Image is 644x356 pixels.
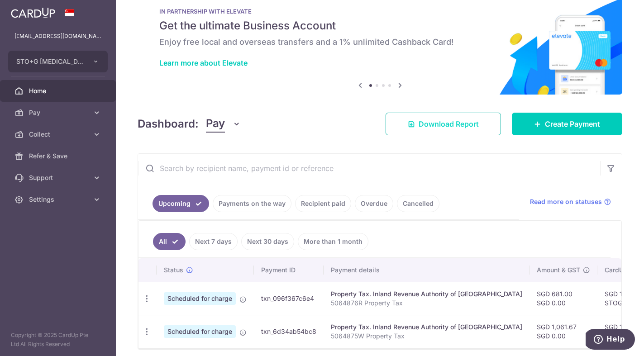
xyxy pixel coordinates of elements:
span: Create Payment [545,119,600,129]
span: Amount & GST [537,266,580,275]
td: txn_6d34ab54bc8 [254,315,324,348]
a: More than 1 month [298,233,368,250]
td: txn_096f367c6e4 [254,282,324,315]
h5: Get the ultimate Business Account [159,19,601,33]
p: 5064876R Property Tax [331,299,522,308]
a: Upcoming [153,195,209,212]
span: Pay [29,108,89,117]
span: Download Report [419,119,479,129]
a: Recipient paid [295,195,351,212]
a: Read more on statuses [530,197,611,206]
p: 5064875W Property Tax [331,332,522,341]
span: Home [29,86,89,95]
span: Status [164,266,183,275]
a: Learn more about Elevate [159,58,248,67]
span: Support [29,173,89,182]
span: Read more on statuses [530,197,602,206]
div: Property Tax. Inland Revenue Authority of [GEOGRAPHIC_DATA] [331,323,522,332]
a: Next 7 days [189,233,238,250]
div: Property Tax. Inland Revenue Authority of [GEOGRAPHIC_DATA] [331,290,522,299]
button: STO+G [MEDICAL_DATA] FERTILITY PRACTICE PTE. LTD. [8,51,108,72]
h6: Enjoy free local and overseas transfers and a 1% unlimited Cashback Card! [159,37,601,47]
span: Scheduled for charge [164,325,236,338]
a: All [153,233,186,250]
span: Refer & Save [29,152,89,161]
a: Cancelled [397,195,439,212]
a: Create Payment [512,113,622,135]
th: Payment details [324,258,530,282]
p: IN PARTNERSHIP WITH ELEVATE [159,8,601,15]
button: Pay [206,115,241,133]
span: Pay [206,115,225,133]
input: Search by recipient name, payment id or reference [138,154,600,183]
span: CardUp fee [605,266,639,275]
span: Collect [29,130,89,139]
td: SGD 1,061.67 SGD 0.00 [530,315,597,348]
a: Next 30 days [241,233,294,250]
h4: Dashboard: [138,116,199,132]
span: Settings [29,195,89,204]
span: STO+G [MEDICAL_DATA] FERTILITY PRACTICE PTE. LTD. [16,57,83,66]
iframe: Opens a widget where you can find more information [586,329,635,351]
a: Overdue [355,195,393,212]
th: Payment ID [254,258,324,282]
img: CardUp [11,7,55,18]
td: SGD 681.00 SGD 0.00 [530,282,597,315]
span: Scheduled for charge [164,292,236,305]
a: Payments on the way [213,195,291,212]
a: Download Report [386,113,501,135]
p: [EMAIL_ADDRESS][DOMAIN_NAME] [14,32,101,41]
